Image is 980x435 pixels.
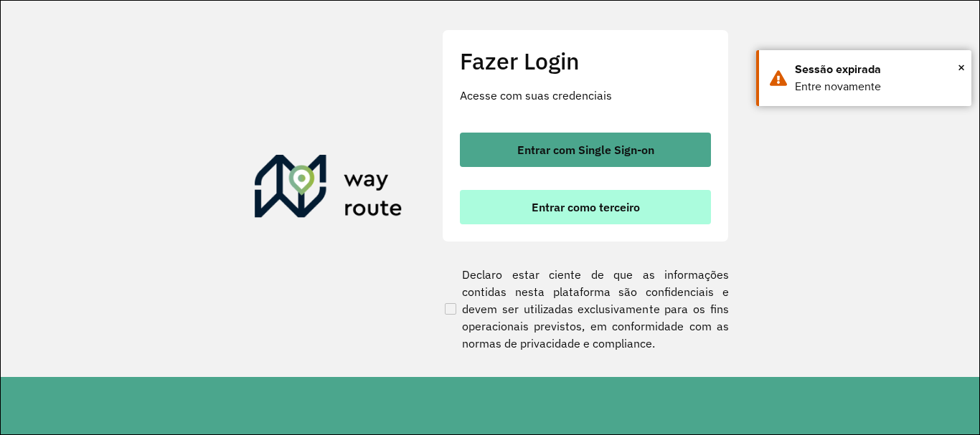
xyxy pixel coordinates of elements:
[532,201,640,213] span: Entrar como terceiro
[795,78,961,95] div: Entre novamente
[517,144,654,156] span: Entrar com Single Sign-on
[442,266,729,352] label: Declaro estar ciente de que as informações contidas nesta plataforma são confidenciais e devem se...
[460,47,711,75] h2: Fazer Login
[255,155,402,224] img: Roteirizador AmbevTech
[460,87,711,104] p: Acesse com suas credenciais
[460,190,711,224] button: button
[460,133,711,167] button: button
[795,61,961,78] div: Sessão expirada
[958,57,965,78] button: Close
[958,57,965,78] span: ×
